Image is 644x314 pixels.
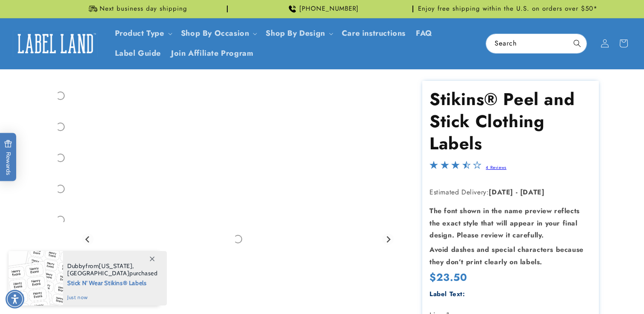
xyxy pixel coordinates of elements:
[46,112,75,142] div: Go to slide 3
[6,290,24,308] div: Accessibility Menu
[429,289,465,299] label: Label Text:
[46,174,75,204] div: Go to slide 5
[418,5,598,13] span: Enjoy free shipping within the U.S. on orders over $50*
[181,29,249,38] span: Shop By Occasion
[429,271,467,284] span: $23.50
[568,34,587,53] button: Search
[46,205,75,235] div: Go to slide 6
[110,23,176,43] summary: Product Type
[516,187,518,197] strong: -
[67,263,158,277] span: from , purchased
[10,27,101,60] a: Label Land
[489,187,513,197] strong: [DATE]
[4,140,12,175] span: Rewards
[411,23,438,43] a: FAQ
[13,30,98,57] img: Label Land
[115,28,164,39] a: Product Type
[382,234,394,245] button: Next slide
[82,234,94,245] button: Previous slide
[100,5,187,13] span: Next business day shipping
[520,187,545,197] strong: [DATE]
[429,186,591,199] p: Estimated Delivery:
[260,23,336,43] summary: Shop By Design
[429,206,580,240] strong: The font shown in the name preview reflects the exact style that will appear in your final design...
[337,23,411,43] a: Care instructions
[429,88,591,154] h1: Stikins® Peel and Stick Clothing Labels
[299,5,359,13] span: [PHONE_NUMBER]
[46,143,75,173] div: Go to slide 4
[559,277,635,305] iframe: Gorgias live chat messenger
[99,262,132,270] span: [US_STATE]
[342,29,406,38] span: Care instructions
[115,49,161,58] span: Label Guide
[171,49,253,58] span: Join Affiliate Program
[176,23,261,43] summary: Shop By Occasion
[67,269,129,277] span: [GEOGRAPHIC_DATA]
[46,81,75,111] div: Go to slide 2
[429,245,584,267] strong: Avoid dashes and special characters because they don’t print clearly on labels.
[416,29,432,38] span: FAQ
[110,43,166,63] a: Label Guide
[266,28,325,39] a: Shop By Design
[429,163,481,173] span: 3.5-star overall rating
[67,262,86,270] span: Dubby
[166,43,258,63] a: Join Affiliate Program
[486,164,506,171] a: 4 Reviews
